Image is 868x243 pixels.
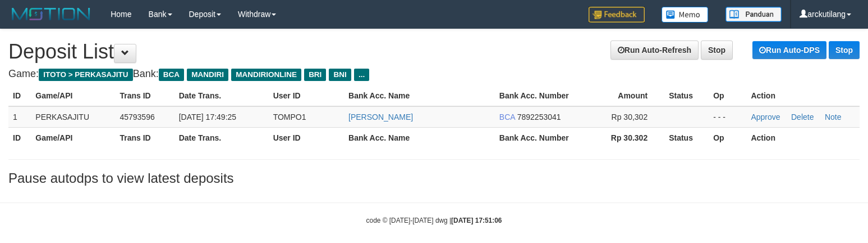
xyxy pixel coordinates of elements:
[304,69,326,81] span: BRI
[174,85,269,106] th: Date Trans.
[495,85,589,106] th: Bank Acc. Number
[752,41,826,59] a: Run Auto-DPS
[589,7,645,22] img: Feedback.jpg
[329,69,351,81] span: BNI
[366,217,502,224] small: code © [DATE]-[DATE] dwg |
[31,127,115,148] th: Game/API
[829,41,860,59] a: Stop
[517,112,561,121] span: 7892253041
[269,85,344,106] th: User ID
[709,106,746,128] td: - - -
[746,85,860,106] th: Action
[709,127,746,148] th: Op
[354,69,369,81] span: ...
[115,85,174,106] th: Trans ID
[451,217,502,224] strong: [DATE] 17:51:06
[8,85,31,106] th: ID
[120,112,154,121] span: 45793596
[8,69,860,80] h4: Game: Bank:
[612,112,648,121] span: Rp 30,302
[725,7,782,22] img: panduan.png
[273,112,306,121] span: TOMPO1
[159,69,184,81] span: BCA
[31,106,115,128] td: PERKASAJITU
[709,85,746,106] th: Op
[8,127,31,148] th: ID
[8,6,94,22] img: MOTION_logo.png
[746,127,860,148] th: Action
[231,69,301,81] span: MANDIRIONLINE
[269,127,344,148] th: User ID
[664,127,709,148] th: Status
[610,40,699,60] a: Run Auto-Refresh
[115,127,174,148] th: Trans ID
[344,127,495,148] th: Bank Acc. Name
[8,106,31,128] td: 1
[791,112,814,121] a: Delete
[751,112,780,121] a: Approve
[31,85,115,106] th: Game/API
[174,127,269,148] th: Date Trans.
[495,127,589,148] th: Bank Acc. Number
[8,171,860,186] h3: Pause autodps to view latest deposits
[701,40,733,60] a: Stop
[589,127,664,148] th: Rp 30.302
[344,85,495,106] th: Bank Acc. Name
[499,112,515,121] span: BCA
[664,85,709,106] th: Status
[825,112,842,121] a: Note
[179,112,236,121] span: [DATE] 17:49:25
[187,69,228,81] span: MANDIRI
[348,112,413,121] a: [PERSON_NAME]
[589,85,664,106] th: Amount
[662,7,709,22] img: Button%20Memo.svg
[8,40,860,63] h1: Deposit List
[39,69,133,81] span: ITOTO > PERKASAJITU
